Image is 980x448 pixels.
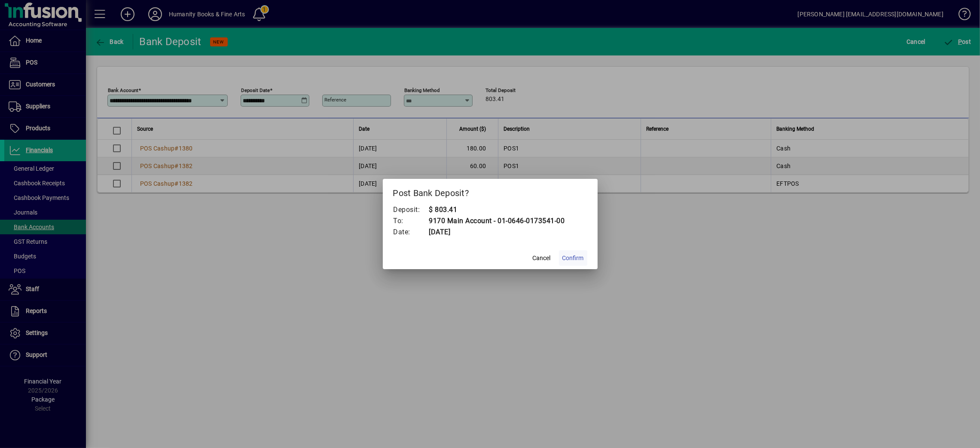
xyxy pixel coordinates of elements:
[562,254,584,263] span: Confirm
[559,250,587,266] button: Confirm
[528,250,556,266] button: Cancel
[429,215,565,227] td: 9170 Main Account - 01-0646-0173541-00
[393,215,429,227] td: To:
[429,227,565,238] td: [DATE]
[393,204,429,215] td: Deposit:
[383,179,598,204] h2: Post Bank Deposit?
[533,254,551,263] span: Cancel
[429,204,565,215] td: $ 803.41
[393,227,429,238] td: Date:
